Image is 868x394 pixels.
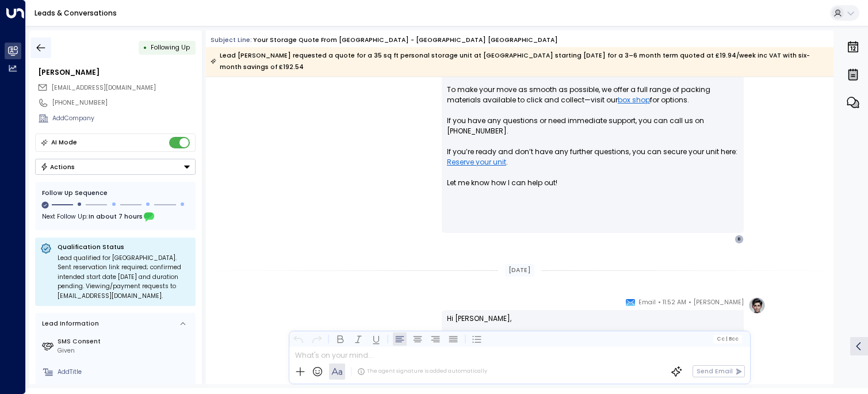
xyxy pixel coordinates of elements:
div: Button group with a nested menu [35,159,196,175]
span: • [658,297,661,308]
span: bowshawna963@gmail.com [52,83,156,93]
div: Next Follow Up: [42,211,189,224]
button: Cc|Bcc [713,335,742,343]
label: SMS Consent [58,337,192,346]
div: Lead [PERSON_NAME] requested a quote for a 35 sq ft personal storage unit at [GEOGRAPHIC_DATA] st... [211,50,828,73]
button: Actions [35,159,196,175]
div: Lead Information [39,319,99,328]
button: Undo [292,332,306,346]
div: AI Mode [51,137,77,148]
div: Lead qualified for [GEOGRAPHIC_DATA]. Sent reservation link required; confirmed intended start da... [58,254,190,301]
div: [PHONE_NUMBER] [52,98,196,108]
div: Actions [40,163,75,171]
span: Following Up [151,43,190,52]
p: Qualification Status [58,243,190,251]
span: [PERSON_NAME] [694,297,744,308]
span: Cc Bcc [717,336,739,342]
a: Leads & Conversations [35,8,117,18]
a: Reserve your unit [447,157,506,167]
span: • [689,297,691,308]
img: profile-logo.png [748,297,766,314]
div: AddCompany [52,114,196,123]
span: In about 7 hours [89,211,143,224]
span: Email [638,297,656,308]
div: [PERSON_NAME] [38,67,196,78]
div: Given [58,346,192,355]
div: The agent signature is added automatically [357,368,487,376]
div: • [143,40,147,55]
a: box shop [618,95,650,105]
div: [DATE] [505,264,534,277]
span: Subject Line: [211,36,252,44]
div: AddTitle [58,368,192,377]
span: [EMAIL_ADDRESS][DOMAIN_NAME] [52,83,156,92]
span: | [726,336,728,342]
div: B [735,235,744,244]
div: Your storage quote from [GEOGRAPHIC_DATA] - [GEOGRAPHIC_DATA] [GEOGRAPHIC_DATA] [253,36,558,45]
button: Redo [310,332,324,346]
span: 11:52 AM [663,297,686,308]
div: Follow Up Sequence [42,189,189,198]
